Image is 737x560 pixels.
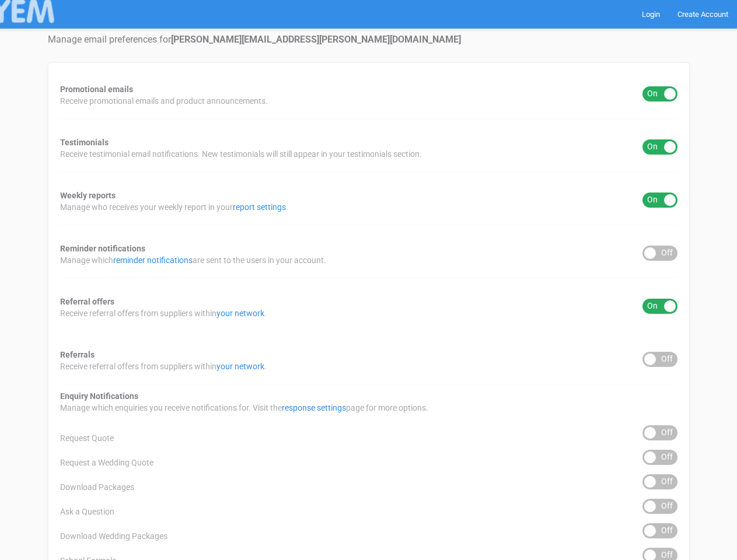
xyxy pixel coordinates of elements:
a: reminder notifications [113,256,193,265]
strong: Weekly reports [60,191,116,200]
span: Receive testimonial email notifications. New testimonials will still appear in your testimonials ... [60,148,422,160]
span: Download Wedding Packages [60,530,167,542]
span: Manage which are sent to the users in your account. [60,254,326,266]
span: Receive promotional emails and product announcements. [60,95,268,107]
a: your network [216,362,264,371]
strong: Referrals [60,350,95,359]
h4: Manage email preferences for [48,34,690,45]
strong: [PERSON_NAME][EMAIL_ADDRESS][PERSON_NAME][DOMAIN_NAME] [171,34,461,45]
span: Manage who receives your weekly report in your . [60,201,288,213]
span: Request Quote [60,432,114,444]
a: report settings [233,202,286,212]
span: Manage which enquiries you receive notifications for. Visit the page for more options. [60,402,428,414]
span: Receive referral offers from suppliers within . [60,360,267,372]
a: response settings [282,403,346,412]
span: Request a Wedding Quote [60,457,153,468]
span: Ask a Question [60,506,114,517]
strong: Reminder notifications [60,244,145,253]
strong: Referral offers [60,297,114,306]
strong: Testimonials [60,138,109,147]
a: your network [216,309,264,318]
span: Receive referral offers from suppliers within . [60,307,267,319]
strong: Enquiry Notifications [60,391,138,401]
span: Download Packages [60,481,134,493]
strong: Promotional emails [60,85,133,94]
